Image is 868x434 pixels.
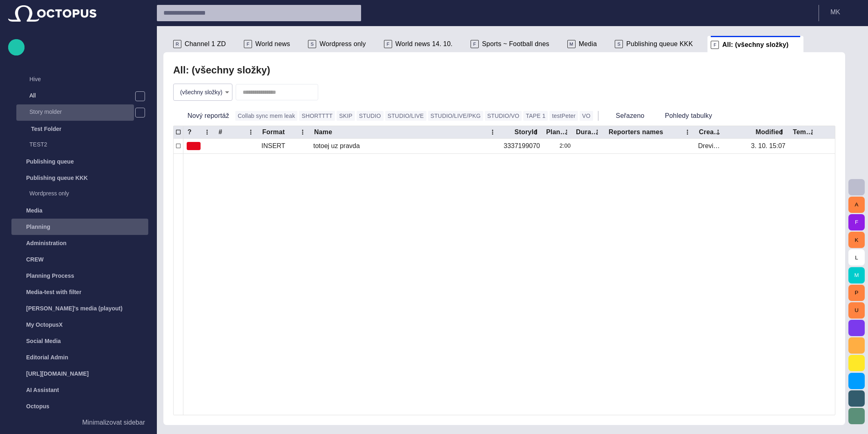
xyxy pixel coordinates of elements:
[651,108,727,123] button: Pohledy tabulky
[13,104,148,121] div: Story molder
[576,128,599,136] div: Duration
[806,126,818,138] button: Template column menu
[31,125,61,133] p: Test Folder
[848,267,865,283] button: M
[591,126,603,138] button: Duration column menu
[174,84,232,100] div: (všechny složky)
[547,139,571,153] div: 2:00
[8,300,148,317] div: [PERSON_NAME]'s media (playout)
[682,126,693,138] button: Reporters names column menu
[26,337,61,345] p: Social Media
[319,40,366,48] span: Wordpress only
[793,128,816,136] div: Template
[26,206,42,215] p: Media
[82,418,145,427] p: Minimalizovat sidebar
[255,40,290,48] span: World news
[26,321,62,329] p: My OctopusX
[26,386,59,394] p: AI Assistant
[308,40,316,48] p: S
[384,40,392,48] p: F
[245,126,257,138] button: # column menu
[698,142,722,151] div: Drevicky
[626,40,693,48] span: Publishing queue KKK
[13,72,148,88] div: Hive
[26,272,74,280] p: Planning Process
[8,5,96,22] img: Octopus News Room
[305,36,381,52] div: SWordpress only
[29,189,148,197] p: Wordpress only
[385,111,426,121] button: STUDIO/LIVE
[187,128,192,136] div: ?
[219,128,222,136] div: #
[29,91,135,100] p: All
[471,40,479,48] p: F
[487,126,498,138] button: Name column menu
[26,370,89,378] p: [URL][DOMAIN_NAME]
[482,40,549,48] span: Sports ~ Football dnes
[26,157,74,166] p: Publishing queue
[848,249,865,266] button: L
[699,128,722,136] div: Created by
[201,126,213,138] button: ? column menu
[395,40,453,48] span: World news 14. 10.
[711,41,719,49] p: F
[8,414,148,431] button: Minimalizovat sidebar
[8,251,148,268] div: CREW
[26,304,123,312] p: [PERSON_NAME]'s media (playout)
[337,111,355,121] button: SKIP
[235,111,297,121] button: Collab sync mem leak
[29,140,148,148] p: TEST2
[29,108,134,116] p: Story molder
[26,223,50,231] p: Planning
[8,382,148,398] div: AI Assistant
[244,40,252,48] p: F
[241,36,305,52] div: FWorld news
[8,153,148,170] div: Publishing queue
[561,126,572,138] button: Plan dur column menu
[848,285,865,301] button: P
[722,41,788,49] span: All: (všechny složky)
[26,353,68,361] p: Editorial Admin
[611,36,707,52] div: SPublishing queue KKK
[848,232,865,248] button: K
[776,126,787,138] button: Modified column menu
[564,36,612,52] div: MMedia
[26,239,67,247] p: Administration
[515,128,538,136] div: StoryId
[173,108,232,123] button: Nový reportáž
[262,128,285,136] div: Format
[848,214,865,230] button: F
[523,111,548,121] button: TAPE 1
[185,40,226,48] span: Channel 1 ZD
[567,40,576,48] p: M
[8,365,148,382] div: [URL][DOMAIN_NAME]
[848,302,865,319] button: U
[13,88,148,104] div: All
[428,111,483,121] button: STUDIO/LIVE/PKG
[580,111,593,121] button: VO
[357,111,384,121] button: STUDIO
[467,36,564,52] div: FSports ~ Football dnes
[313,142,360,151] div: totoej uz pravda
[504,142,540,151] div: 3337199070
[546,128,568,136] div: Plan dur
[8,202,148,219] div: Media
[615,40,623,48] p: S
[8,398,148,414] div: Octopus
[824,5,863,20] button: MK
[261,142,285,151] div: INSERT
[751,142,785,151] div: 3. 10. 15:07
[8,284,148,300] div: Media-test with filter
[707,36,803,52] div: FAll: (všechny složky)
[830,7,840,17] p: M K
[712,126,724,138] button: Created by column menu
[579,40,597,48] span: Media
[848,197,865,213] button: A
[173,40,181,48] p: R
[26,402,49,410] p: Octopus
[549,111,578,121] button: testPeter
[29,75,148,83] p: Hive
[173,64,270,76] h2: All: (všechny složky)
[26,255,44,263] p: CREW
[756,128,783,136] div: Modified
